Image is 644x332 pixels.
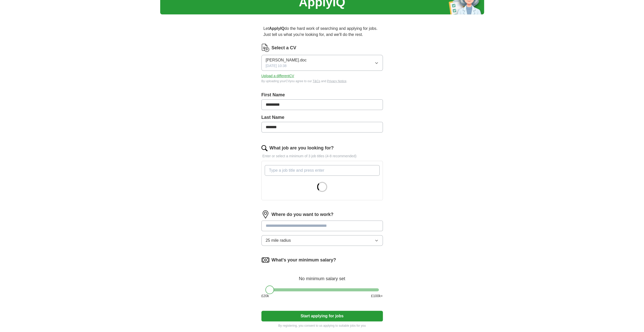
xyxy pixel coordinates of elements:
span: 25 mile radius [266,237,291,244]
a: T&Cs [313,79,320,83]
img: search.png [261,145,267,151]
img: CV Icon [261,44,269,52]
img: salary.png [261,256,269,264]
div: No minimum salary set [261,270,383,282]
img: location.png [261,210,269,218]
button: 25 mile radius [261,235,383,246]
span: [DATE] 10:38 [266,63,287,69]
a: Privacy Notice [327,79,346,83]
span: £ 100 k+ [371,293,383,299]
label: Where do you want to work? [272,211,334,218]
label: Last Name [261,114,383,121]
label: Select a CV [272,45,296,51]
div: By uploading your CV you agree to our and . [261,79,383,83]
p: Enter or select a minimum of 3 job titles (4-8 recommended) [261,153,383,159]
label: What's your minimum salary? [272,257,336,263]
button: Upload a differentCV [261,73,294,79]
input: Type a job title and press enter [265,165,380,176]
p: Let do the hard work of searching and applying for jobs. Just tell us what you're looking for, an... [261,24,383,40]
span: £ 20 k [261,293,269,299]
span: [PERSON_NAME].doc [266,57,307,63]
label: First Name [261,92,383,98]
button: [PERSON_NAME].doc[DATE] 10:38 [261,55,383,71]
strong: ApplyIQ [269,26,284,31]
p: By registering, you consent to us applying to suitable jobs for you [261,323,383,328]
button: Start applying for jobs [261,311,383,321]
label: What job are you looking for? [269,145,334,151]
